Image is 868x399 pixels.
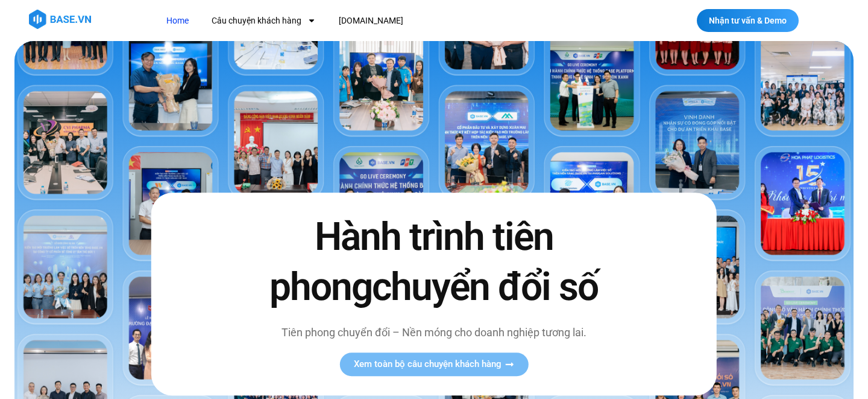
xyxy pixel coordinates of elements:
a: Nhận tư vấn & Demo [697,9,799,32]
span: Xem toàn bộ câu chuyện khách hàng [354,360,502,369]
span: Nhận tư vấn & Demo [709,16,787,25]
span: chuyển đổi số [372,264,598,310]
a: [DOMAIN_NAME] [330,10,412,32]
a: Câu chuyện khách hàng [203,10,325,32]
h2: Hành trình tiên phong [244,212,624,312]
p: Tiên phong chuyển đổi – Nền móng cho doanh nghiệp tương lai. [244,324,624,340]
nav: Menu [157,10,620,32]
a: Xem toàn bộ câu chuyện khách hàng [339,353,528,376]
a: Home [157,10,198,32]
